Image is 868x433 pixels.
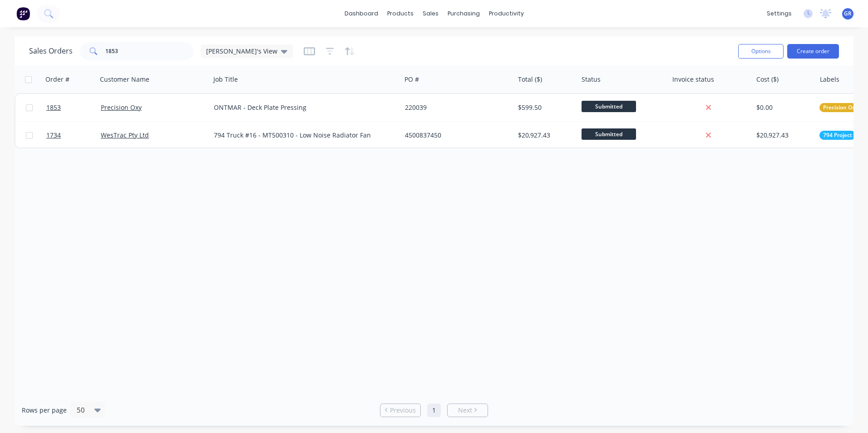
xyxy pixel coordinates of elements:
[844,10,852,18] span: GR
[823,103,867,112] span: Precision Oxycut
[518,103,572,112] div: $599.50
[16,7,30,20] img: Factory
[100,75,149,84] div: Customer Name
[383,7,418,20] div: products
[404,75,419,84] div: PO #
[46,131,61,140] span: 1734
[823,131,852,140] span: 794 Project
[756,103,810,112] div: $0.00
[756,131,810,140] div: $20,927.43
[214,103,388,112] div: ONTMAR - Deck Plate Pressing
[340,7,383,20] a: dashboard
[29,47,73,55] h1: Sales Orders
[427,403,441,417] a: Page 1 is your current page
[582,101,636,112] span: Submitted
[738,44,784,59] button: Options
[582,75,601,84] div: Status
[206,46,277,56] span: [PERSON_NAME]'s View
[380,406,420,415] a: Previous page
[45,75,69,84] div: Order #
[22,406,67,415] span: Rows per page
[672,75,714,84] div: Invoice status
[820,75,839,84] div: Labels
[518,131,572,140] div: $20,927.43
[448,406,488,415] a: Next page
[101,103,142,112] a: Precision Oxy
[756,75,779,84] div: Cost ($)
[105,42,194,60] input: Search...
[819,131,856,140] button: 794 Project
[213,75,238,84] div: Job Title
[214,131,388,140] div: 794 Truck #16 - MT500310 - Low Noise Radiator Fan
[518,75,542,84] div: Total ($)
[405,131,506,140] div: 4500837450
[582,128,636,140] span: Submitted
[762,7,796,20] div: settings
[787,44,839,59] button: Create order
[101,131,149,139] a: WesTrac Pty Ltd
[405,103,506,112] div: 220039
[458,406,472,415] span: Next
[376,403,492,417] ul: Pagination
[46,103,61,112] span: 1853
[46,94,101,121] a: 1853
[46,122,101,149] a: 1734
[390,406,416,415] span: Previous
[484,7,528,20] div: productivity
[418,7,443,20] div: sales
[443,7,484,20] div: purchasing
